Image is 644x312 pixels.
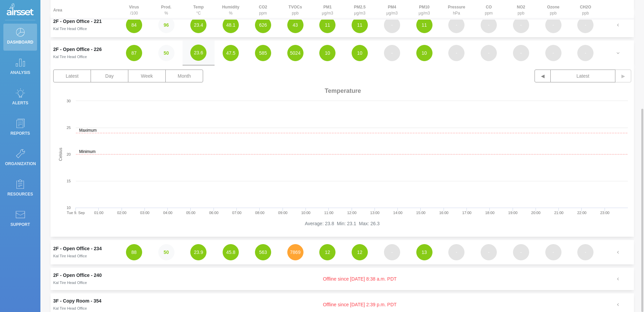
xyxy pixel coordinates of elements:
small: Kal Tire Head Office [53,306,87,310]
button: - [481,244,497,260]
strong: 50 [164,250,169,255]
button: - [513,45,529,61]
button: ◀ [535,70,551,82]
strong: 50 [164,50,169,56]
strong: Prod. [161,5,171,9]
strong: Humidity [222,5,239,9]
text: 15 [67,179,71,183]
strong: PM2.5 [354,5,366,9]
a: Alerts [3,84,37,111]
text: 14:00 [393,211,402,215]
td: 2F - Open Office - 226Kal Tire Head Office [51,41,118,66]
button: - [384,244,400,260]
strong: Virus [129,5,139,9]
a: Dashboard [3,24,37,51]
td: 2F - Open Office - 221Kal Tire Head Office [51,13,118,37]
button: 23.9 [190,244,206,260]
a: Resources [3,176,37,203]
li: Max: 26.3 [359,220,380,227]
button: 47.5 [223,45,239,61]
button: - [545,244,561,260]
text: Minimum [79,149,96,154]
button: - [481,17,497,33]
button: 48.1 [223,17,239,33]
button: 23.6 [190,45,206,61]
strong: PM4 [388,5,396,9]
button: 10 [319,45,335,61]
button: 13 [416,244,432,260]
text: 06:00 [209,211,219,215]
text: 30 [67,99,71,103]
button: 45.8 [223,244,239,260]
button: 5024 [287,45,303,61]
button: 12 [319,244,335,260]
small: Kal Tire Head Office [53,27,87,31]
button: Month [165,70,203,82]
button: - [545,45,561,61]
p: Resources [5,189,35,199]
button: 11 [416,17,432,33]
button: 626 [255,17,271,33]
a: Organization [3,145,37,172]
button: 23.4 [190,17,206,33]
text: 22:00 [577,211,587,215]
td: Offline since [DATE] 8:38 a.m. PDT [118,268,602,290]
button: - [513,244,529,260]
button: 50 [158,45,174,61]
strong: NO2 [517,5,525,9]
text: 08:00 [255,211,265,215]
text: 15:00 [416,211,426,215]
button: - [384,45,400,61]
li: Min: 23.1 [337,220,356,227]
text: 04:00 [163,211,172,215]
span: Temperature [325,87,361,95]
text: 23:00 [600,211,610,215]
small: Kal Tire Head Office [53,55,87,59]
button: - [577,45,593,61]
button: - [448,17,464,33]
button: - [448,244,464,260]
text: Maximum [79,128,97,133]
small: Kal Tire Head Office [53,281,87,285]
button: - [448,45,464,61]
text: 18:00 [485,211,494,215]
text: 07:00 [232,211,241,215]
button: 10 [416,45,432,61]
button: 10 [352,45,368,61]
a: Analysis [3,54,37,81]
text: 02:00 [117,211,127,215]
button: Latest [551,70,615,82]
button: 88 [126,244,142,260]
button: - [577,17,593,33]
img: Logo [7,3,34,17]
p: Support [5,219,35,230]
button: 43 [287,17,303,33]
button: Week [128,70,166,82]
button: Day [91,70,128,82]
text: 20 [67,152,71,156]
text: 13:00 [370,211,380,215]
button: Latest [53,70,91,82]
button: 7869 [287,244,303,260]
button: 96 [158,17,174,33]
td: 2F - Open Office - 234Kal Tire Head Office [51,240,118,264]
strong: Area [53,8,62,12]
strong: PM10 [419,5,429,9]
li: Average: 23.8 [305,220,334,227]
strong: Temp [193,5,204,9]
text: 05:00 [186,211,196,215]
text: 10:00 [301,211,311,215]
strong: CO2 [259,5,267,9]
button: - [513,17,529,33]
button: 585 [255,45,271,61]
text: 16:00 [439,211,449,215]
text: 09:00 [278,211,288,215]
button: - [384,17,400,33]
p: Reports [5,128,35,138]
p: Analysis [5,68,35,78]
strong: PM1 [323,5,332,9]
button: - [481,45,497,61]
a: Support [3,206,37,233]
p: Dashboard [5,37,35,47]
button: 50 [158,244,174,260]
